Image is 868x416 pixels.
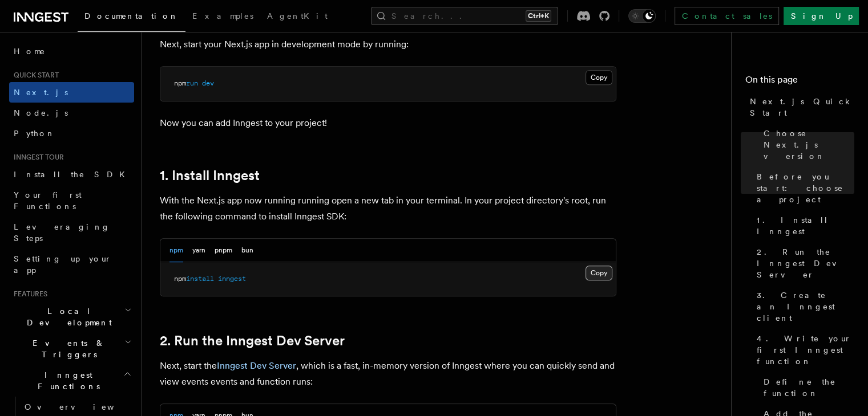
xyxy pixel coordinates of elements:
span: Examples [192,11,253,21]
button: Local Development [9,301,134,333]
a: Home [9,41,134,62]
a: Documentation [78,3,185,32]
a: Node.js [9,103,134,123]
button: Inngest Functions [9,365,134,397]
span: Before you start: choose a project [757,171,854,205]
span: Features [9,289,47,299]
span: run [186,79,198,87]
a: Python [9,123,134,144]
a: Examples [185,3,260,31]
span: 1. Install Inngest [757,214,854,237]
span: dev [202,79,214,87]
a: Inngest Dev Server [217,360,296,371]
a: 2. Run the Inngest Dev Server [752,242,854,285]
span: Leveraging Steps [14,222,110,243]
span: Local Development [9,305,124,328]
button: Search...Ctrl+K [371,7,558,25]
span: Your first Functions [14,190,82,211]
a: 3. Create an Inngest client [752,285,854,328]
span: npm [174,79,186,87]
span: Next.js Quick Start [750,96,854,119]
a: Contact sales [675,7,779,25]
span: Inngest tour [9,153,64,162]
span: Install the SDK [14,170,132,179]
button: bun [241,239,253,262]
a: Install the SDK [9,164,134,185]
span: Home [14,46,46,57]
span: Documentation [84,11,179,21]
button: Copy [586,70,612,85]
button: pnpm [215,239,232,262]
span: 4. Write your first Inngest function [757,333,854,367]
span: Python [14,129,55,138]
a: Define the function [759,372,854,403]
span: Events & Triggers [9,337,124,360]
span: Define the function [764,376,854,399]
span: Setting up your app [14,254,112,275]
span: Inngest Functions [9,369,123,392]
kbd: Ctrl+K [526,10,551,22]
span: install [186,275,214,283]
a: 2. Run the Inngest Dev Server [160,333,345,349]
span: Next.js [14,88,68,97]
a: 1. Install Inngest [160,168,260,183]
p: Now you can add Inngest to your project! [160,115,616,131]
a: Before you start: choose a project [752,166,854,210]
button: Events & Triggers [9,333,134,365]
span: 3. Create an Inngest client [757,289,854,324]
a: Next.js [9,82,134,103]
p: With the Next.js app now running running open a new tab in your terminal. In your project directo... [160,193,616,225]
span: npm [174,275,186,283]
p: Next, start the , which is a fast, in-memory version of Inngest where you can quickly send and vi... [160,358,616,390]
a: AgentKit [260,3,334,31]
span: Choose Next.js version [764,128,854,162]
button: Copy [586,266,612,280]
span: Overview [25,402,142,411]
a: Sign Up [784,7,859,25]
button: npm [169,239,183,262]
span: 2. Run the Inngest Dev Server [757,246,854,280]
h4: On this page [745,73,854,91]
span: Node.js [14,108,68,117]
p: Next, start your Next.js app in development mode by running: [160,36,616,52]
button: yarn [192,239,205,262]
span: Quick start [9,71,59,80]
button: Toggle dark mode [628,9,656,23]
span: AgentKit [267,11,328,21]
span: inngest [218,275,246,283]
a: Next.js Quick Start [745,91,854,123]
a: 1. Install Inngest [752,210,854,242]
a: Setting up your app [9,248,134,280]
a: Leveraging Steps [9,217,134,248]
a: Choose Next.js version [759,123,854,166]
a: 4. Write your first Inngest function [752,328,854,372]
a: Your first Functions [9,185,134,217]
